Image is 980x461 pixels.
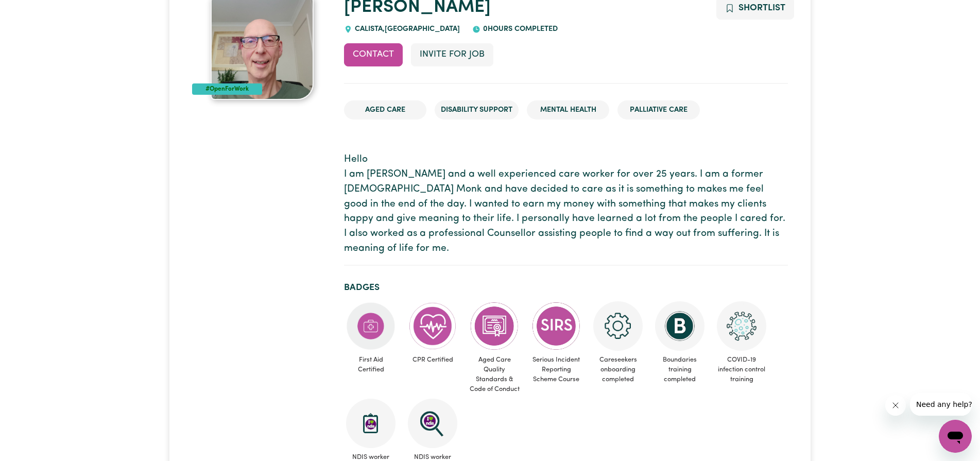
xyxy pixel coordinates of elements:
span: CPR Certified [406,351,459,369]
span: CALISTA , [GEOGRAPHIC_DATA] [352,25,460,33]
iframe: Close message [885,395,906,416]
iframe: Message from company [910,393,972,416]
img: CS Academy: Introduction to NDIS Worker Training course completed [346,399,396,448]
span: Careseekers onboarding completed [591,351,645,389]
img: CS Academy: COVID-19 Infection Control Training course completed [717,301,766,351]
img: CS Academy: Serious Incident Reporting Scheme course completed [531,301,581,351]
img: CS Academy: Aged Care Quality Standards & Code of Conduct course completed [470,301,519,351]
span: COVID-19 infection control training [715,351,768,389]
span: Need any help? [6,7,62,15]
span: 0 hours completed [480,25,558,33]
button: Invite for Job [411,43,493,66]
li: Disability Support [435,100,519,120]
span: Boundaries training completed [653,351,707,389]
span: Serious Incident Reporting Scheme Course [529,351,583,389]
img: NDIS Worker Screening Verified [408,399,457,448]
img: CS Academy: Boundaries in care and support work course completed [655,301,704,351]
img: Care and support worker has completed First Aid Certification [346,301,396,351]
li: Palliative care [617,100,700,120]
img: Care and support worker has completed CPR Certification [408,301,457,351]
img: CS Academy: Careseekers Onboarding course completed [593,301,643,351]
span: Aged Care Quality Standards & Code of Conduct [468,351,521,399]
button: Contact [344,43,403,66]
li: Aged Care [344,100,426,120]
span: Shortlist [738,4,785,12]
span: First Aid Certified [344,351,398,379]
li: Mental Health [527,100,609,120]
iframe: Button to launch messaging window [939,420,972,453]
h2: Badges [344,282,787,293]
div: #OpenForWork [192,83,262,95]
p: Hello I am [PERSON_NAME] and a well experienced care worker for over 25 years. I am a former [DEM... [344,152,787,257]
